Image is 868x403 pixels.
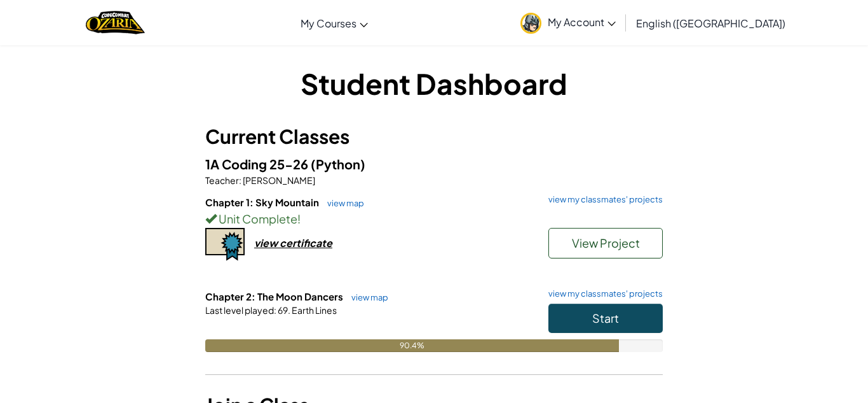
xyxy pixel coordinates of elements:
[205,174,239,186] span: Teacher
[205,228,245,261] img: certificate-icon.png
[630,6,792,40] a: English ([GEOGRAPHIC_DATA])
[274,304,276,316] span: :
[542,195,663,204] a: view my classmates' projects
[205,290,345,302] span: Chapter 2: The Moon Dancers
[205,156,311,172] span: 1A Coding 25-26
[514,3,622,43] a: My Account
[276,304,290,316] span: 69.
[205,196,321,208] span: Chapter 1: Sky Mountain
[301,17,356,30] span: My Courses
[241,174,315,186] span: [PERSON_NAME]
[548,15,616,29] span: My Account
[86,10,145,36] img: Home
[217,211,297,226] span: Unit Complete
[86,10,145,36] a: Ozaria by CodeCombat logo
[311,156,365,172] span: (Python)
[572,236,640,250] span: View Project
[297,211,301,226] span: !
[520,13,541,34] img: avatar
[345,292,388,302] a: view map
[205,304,274,316] span: Last level played
[548,304,663,333] button: Start
[548,228,663,258] button: View Project
[290,304,337,316] span: Earth Lines
[294,6,374,40] a: My Courses
[636,17,785,30] span: English ([GEOGRAPHIC_DATA])
[321,198,364,208] a: view map
[205,236,332,250] a: view certificate
[254,236,332,250] div: view certificate
[205,122,663,151] h3: Current Classes
[205,64,663,103] h1: Student Dashboard
[592,311,619,325] span: Start
[542,290,663,298] a: view my classmates' projects
[239,174,241,186] span: :
[205,339,619,352] div: 90.4%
